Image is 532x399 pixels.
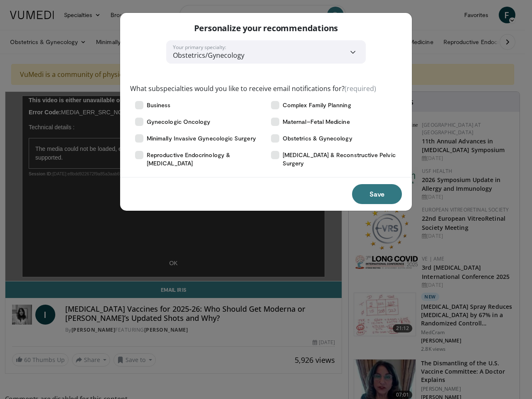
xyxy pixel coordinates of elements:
[352,184,402,204] button: Save
[147,101,171,109] span: Business
[147,134,256,143] span: Minimally Invasive Gynecologic Surgery
[283,118,350,126] span: Maternal–Fetal Medicine
[283,101,351,109] span: Complex Family Planning
[283,151,397,167] span: [MEDICAL_DATA] & Reconstructive Pelvic Surgery
[130,84,376,94] label: What subspecialties would you like to receive email notifications for?
[147,118,210,126] span: Gynecologic Oncology
[345,84,376,93] span: (required)
[194,23,338,34] p: Personalize your recommendations
[283,134,352,143] span: Obstetrics & Gynecology
[147,151,261,167] span: Reproductive Endocrinology & [MEDICAL_DATA]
